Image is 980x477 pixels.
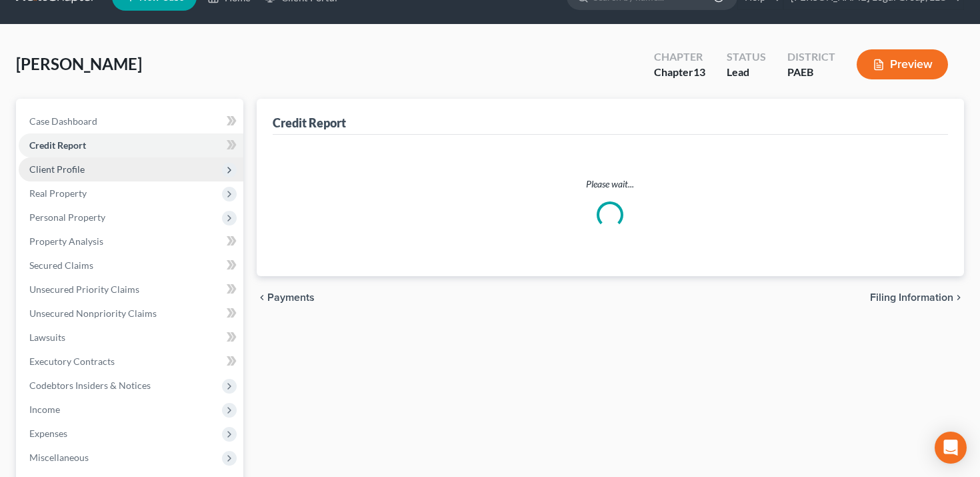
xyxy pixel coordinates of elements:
span: 13 [693,65,705,78]
span: Credit Report [29,139,86,151]
span: Income [29,404,60,415]
i: chevron_left [257,292,267,303]
a: Case Dashboard [19,109,243,133]
div: Chapter [654,65,705,80]
span: Property Analysis [29,235,103,247]
span: Lawsuits [29,332,65,343]
p: Please wait... [283,177,938,191]
a: Lawsuits [19,326,243,350]
button: chevron_left Payments [257,292,315,303]
span: Filing Information [870,292,953,303]
span: Codebtors Insiders & Notices [29,380,151,391]
span: Personal Property [29,211,105,223]
div: Open Intercom Messenger [935,432,967,464]
div: Credit Report [273,115,346,131]
span: Payments [267,292,315,303]
div: Lead [727,65,766,80]
span: Expenses [29,428,67,439]
div: Status [727,49,766,65]
div: Chapter [654,49,705,65]
div: PAEB [787,65,835,80]
span: [PERSON_NAME] [16,54,142,73]
button: Filing Information chevron_right [870,292,964,303]
span: Miscellaneous [29,452,89,463]
a: Executory Contracts [19,350,243,374]
a: Unsecured Priority Claims [19,278,243,302]
span: Executory Contracts [29,356,115,367]
i: chevron_right [953,292,964,303]
span: Client Profile [29,163,85,175]
span: Secured Claims [29,260,93,271]
button: Preview [857,49,948,79]
span: Real Property [29,187,87,199]
span: Unsecured Priority Claims [29,284,139,295]
a: Credit Report [19,133,243,157]
a: Secured Claims [19,254,243,278]
a: Property Analysis [19,229,243,254]
span: Unsecured Nonpriority Claims [29,308,157,319]
span: Case Dashboard [29,115,97,127]
a: Unsecured Nonpriority Claims [19,302,243,326]
div: District [787,49,835,65]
